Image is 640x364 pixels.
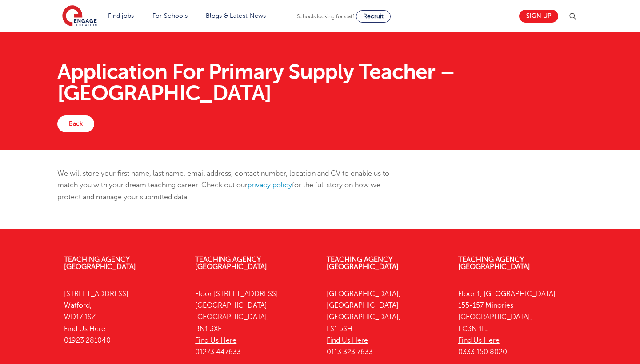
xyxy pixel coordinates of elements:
a: privacy policy [248,181,292,189]
a: Find Us Here [327,336,368,344]
p: Floor [STREET_ADDRESS] [GEOGRAPHIC_DATA] [GEOGRAPHIC_DATA], BN1 3XF 01273 447633 [195,288,313,358]
a: Find jobs [108,12,134,19]
a: For Schools [152,12,188,19]
span: Recruit [363,13,384,20]
a: Find Us Here [458,336,500,344]
h1: Application For Primary Supply Teacher – [GEOGRAPHIC_DATA] [57,61,583,104]
a: Teaching Agency [GEOGRAPHIC_DATA] [327,256,399,271]
a: Teaching Agency [GEOGRAPHIC_DATA] [195,256,267,271]
a: Teaching Agency [GEOGRAPHIC_DATA] [64,256,136,271]
a: Find Us Here [64,325,105,333]
a: Recruit [356,10,391,23]
a: Find Us Here [195,336,236,344]
a: Back [57,115,94,132]
img: Engage Education [62,5,97,28]
a: Blogs & Latest News [206,12,266,19]
a: Sign up [519,10,558,23]
p: [GEOGRAPHIC_DATA], [GEOGRAPHIC_DATA] [GEOGRAPHIC_DATA], LS1 5SH 0113 323 7633 [327,288,445,358]
p: We will store your first name, last name, email address, contact number, location and CV to enabl... [57,168,404,203]
p: Floor 1, [GEOGRAPHIC_DATA] 155-157 Minories [GEOGRAPHIC_DATA], EC3N 1LJ 0333 150 8020 [458,288,576,358]
span: Schools looking for staff [297,13,354,20]
p: [STREET_ADDRESS] Watford, WD17 1SZ 01923 281040 [64,288,182,346]
a: Teaching Agency [GEOGRAPHIC_DATA] [458,256,530,271]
